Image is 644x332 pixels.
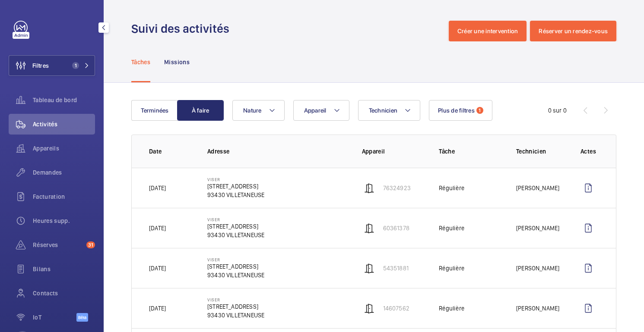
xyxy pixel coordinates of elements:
[369,107,398,114] font: Technicien
[207,311,264,319] p: 93430 VILLETANEUSE
[33,241,58,248] font: Réserves
[207,262,264,271] p: [STREET_ADDRESS]
[293,100,349,121] button: Appareil
[33,97,77,103] font: Tableau de bord
[75,63,77,69] font: 1
[516,184,559,192] p: [PERSON_NAME]
[548,107,567,114] font: 0 sur 0
[439,148,455,155] font: Tâche
[438,107,475,114] font: Plus de filtres
[383,264,409,272] p: 54351881
[207,231,264,239] p: 93430 VILLETANEUSE
[364,183,374,193] img: automatic_door.svg
[207,222,264,231] p: [STREET_ADDRESS]
[192,107,209,114] font: À faire
[449,21,527,41] button: Créer une intervention
[530,21,616,41] button: Réserver un rendez-vous
[149,264,166,272] p: [DATE]
[33,266,51,272] font: Bilans
[207,177,264,182] p: VISER
[33,314,41,321] font: IoT
[439,184,464,192] p: Régulière
[88,242,93,248] font: 31
[243,107,262,114] font: Nature
[364,263,374,273] img: automatic_door.svg
[149,304,166,313] p: [DATE]
[141,107,168,114] font: Terminées
[581,148,596,155] font: Actes
[383,224,409,232] p: 60361378
[358,100,421,121] button: Technicien
[479,107,481,113] font: 1
[364,303,374,313] img: automatic_door.svg
[9,55,95,76] button: Filtres1
[164,59,190,66] font: Missions
[457,28,518,34] font: Créer une intervention
[131,100,178,121] button: Terminées
[207,297,264,302] p: VISER
[33,193,65,200] font: Facturation
[439,304,464,313] p: Régulière
[383,304,409,313] p: 14607562
[207,191,264,199] p: 93430 VILLETANEUSE
[78,315,86,320] font: Bêta
[177,100,224,121] button: À faire
[516,304,559,313] p: [PERSON_NAME]
[383,184,411,192] p: 76324923
[429,100,492,121] button: Plus de filtres1
[362,148,385,155] font: Appareil
[364,223,374,233] img: automatic_door.svg
[33,145,59,152] font: Appareils
[149,148,162,155] font: Date
[131,21,229,36] font: Suivi des activités
[207,182,264,191] p: [STREET_ADDRESS]
[516,148,546,155] font: Technicien
[33,217,70,224] font: Heures supp.
[33,290,58,297] font: Contacts
[207,302,264,311] p: [STREET_ADDRESS]
[149,224,166,232] p: [DATE]
[232,100,285,121] button: Nature
[33,121,57,128] font: Activités
[207,217,264,222] p: VISER
[439,224,464,232] p: Régulière
[516,224,559,232] p: [PERSON_NAME]
[304,107,327,114] font: Appareil
[149,184,166,192] p: [DATE]
[439,264,464,272] p: Régulière
[207,257,264,262] p: VISER
[207,148,229,155] font: Adresse
[539,28,608,34] font: Réserver un rendez-vous
[516,264,559,272] p: [PERSON_NAME]
[32,62,49,69] font: Filtres
[131,59,150,66] font: Tâches
[33,169,62,176] font: Demandes
[207,271,264,279] p: 93430 VILLETANEUSE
